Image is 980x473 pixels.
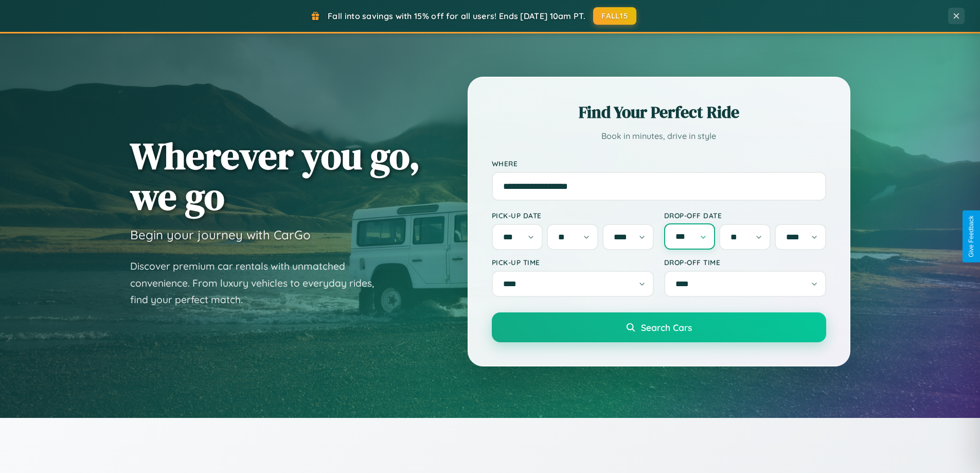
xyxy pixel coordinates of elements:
span: Fall into savings with 15% off for all users! Ends [DATE] 10am PT. [328,11,585,21]
label: Drop-off Time [664,258,826,267]
h3: Begin your journey with CarGo [130,227,311,242]
button: FALL15 [593,7,636,25]
label: Drop-off Date [664,211,826,220]
p: Book in minutes, drive in style [492,129,826,144]
div: Give Feedback [968,216,975,257]
h2: Find Your Perfect Ride [492,101,826,124]
button: Search Cars [492,312,826,342]
label: Pick-up Time [492,258,654,267]
h1: Wherever you go, we go [130,135,420,217]
span: Search Cars [641,322,692,333]
label: Where [492,159,826,168]
p: Discover premium car rentals with unmatched convenience. From luxury vehicles to everyday rides, ... [130,258,387,308]
label: Pick-up Date [492,211,654,220]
